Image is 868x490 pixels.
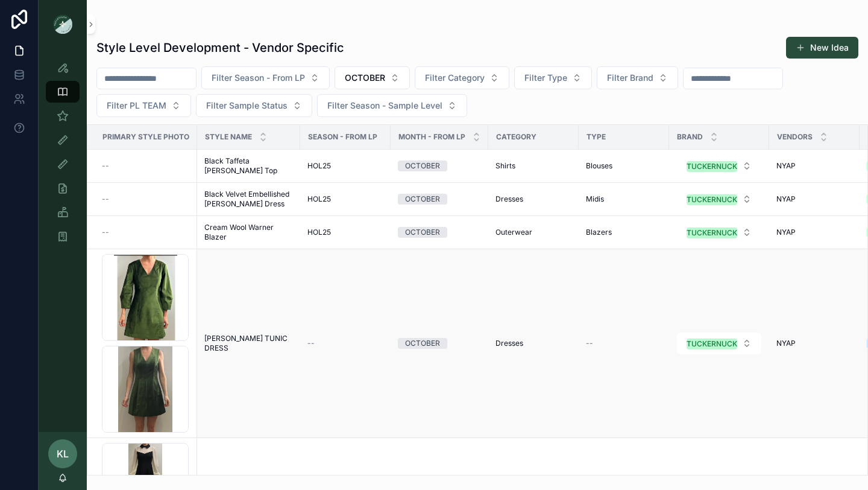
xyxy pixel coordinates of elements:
[205,132,252,142] span: Style Name
[57,447,69,461] span: KL
[586,194,662,204] a: Midis
[687,194,737,205] div: TUCKERNUCK
[776,194,796,204] span: NYAP
[495,161,515,171] span: Shirts
[307,161,331,171] span: HOL25
[102,227,190,237] a: --
[597,66,678,89] button: Select Button
[102,194,190,204] a: --
[204,223,293,242] a: Cream Wool Warner Blazer
[676,188,762,211] a: Select Button
[398,338,481,349] a: OCTOBER
[776,339,796,348] span: NYAP
[586,194,604,204] span: Midis
[39,48,87,263] div: scrollable content
[204,156,293,176] a: Black Taffeta [PERSON_NAME] Top
[96,39,344,56] h1: Style Level Development - Vendor Specific
[677,188,761,210] button: Select Button
[586,161,662,171] a: Blouses
[776,227,796,237] span: NYAP
[204,334,293,353] a: [PERSON_NAME] TUNIC DRESS
[102,194,109,204] span: --
[496,132,536,142] span: Category
[307,161,383,171] a: HOL25
[317,94,467,117] button: Select Button
[345,72,385,84] span: OCTOBER
[524,72,567,84] span: Filter Type
[677,132,703,142] span: Brand
[405,227,440,238] div: OCTOBER
[607,72,653,84] span: Filter Brand
[405,194,440,205] div: OCTOBER
[677,221,761,243] button: Select Button
[687,339,737,349] div: TUCKERNUCK
[425,72,485,84] span: Filter Category
[495,227,532,237] span: Outerwear
[495,194,571,204] a: Dresses
[586,339,662,348] a: --
[204,189,293,209] a: Black Velvet Embellished [PERSON_NAME] Dress
[495,339,523,348] span: Dresses
[307,194,383,204] a: HOL25
[687,161,737,172] div: TUCKERNUCK
[405,161,440,171] div: OCTOBER
[677,332,761,354] button: Select Button
[776,227,852,237] a: NYAP
[676,332,762,355] a: Select Button
[676,154,762,177] a: Select Button
[776,339,852,348] a: NYAP
[308,132,377,142] span: Season - From LP
[398,161,481,171] a: OCTOBER
[212,72,305,84] span: Filter Season - From LP
[307,194,331,204] span: HOL25
[398,132,465,142] span: Month - From LP
[398,194,481,205] a: OCTOBER
[102,161,109,171] span: --
[786,37,858,59] button: New Idea
[96,94,191,117] button: Select Button
[676,221,762,244] a: Select Button
[307,339,315,348] span: --
[307,227,383,237] a: HOL25
[415,66,509,89] button: Select Button
[776,194,852,204] a: NYAP
[586,339,593,348] span: --
[495,227,571,237] a: Outerwear
[307,339,383,348] a: --
[495,194,523,204] span: Dresses
[196,94,312,117] button: Select Button
[102,161,190,171] a: --
[405,338,440,349] div: OCTOBER
[776,161,852,171] a: NYAP
[587,132,606,142] span: Type
[776,161,796,171] span: NYAP
[677,155,761,177] button: Select Button
[777,132,813,142] span: Vendors
[102,227,109,237] span: --
[327,100,442,112] span: Filter Season - Sample Level
[107,100,166,112] span: Filter PL TEAM
[102,132,189,142] span: Primary Style Photo
[687,227,737,238] div: TUCKERNUCK
[586,227,612,237] span: Blazers
[335,66,410,89] button: Select Button
[495,339,571,348] a: Dresses
[53,14,72,34] img: App logo
[201,66,330,89] button: Select Button
[514,66,592,89] button: Select Button
[586,227,662,237] a: Blazers
[206,100,288,112] span: Filter Sample Status
[398,227,481,238] a: OCTOBER
[495,161,571,171] a: Shirts
[586,161,612,171] span: Blouses
[307,227,331,237] span: HOL25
